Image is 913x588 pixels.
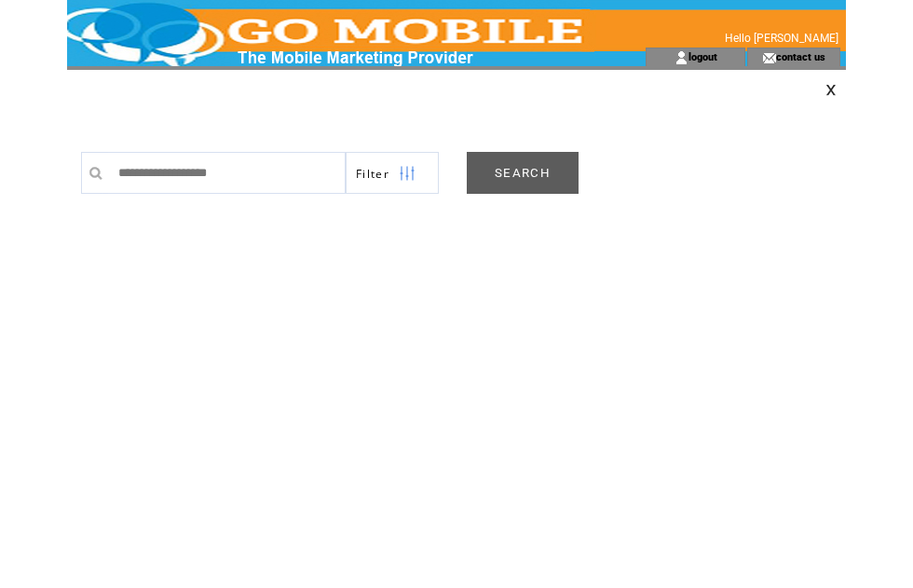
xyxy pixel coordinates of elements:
span: Show filters [356,166,389,182]
img: filters.png [399,153,416,195]
a: logout [688,50,717,62]
a: SEARCH [467,152,579,194]
img: account_icon.gif [675,50,688,65]
img: contact_us_icon.gif [762,50,776,65]
a: Filter [346,152,439,194]
a: contact us [776,50,825,62]
span: Hello [PERSON_NAME] [725,32,838,45]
